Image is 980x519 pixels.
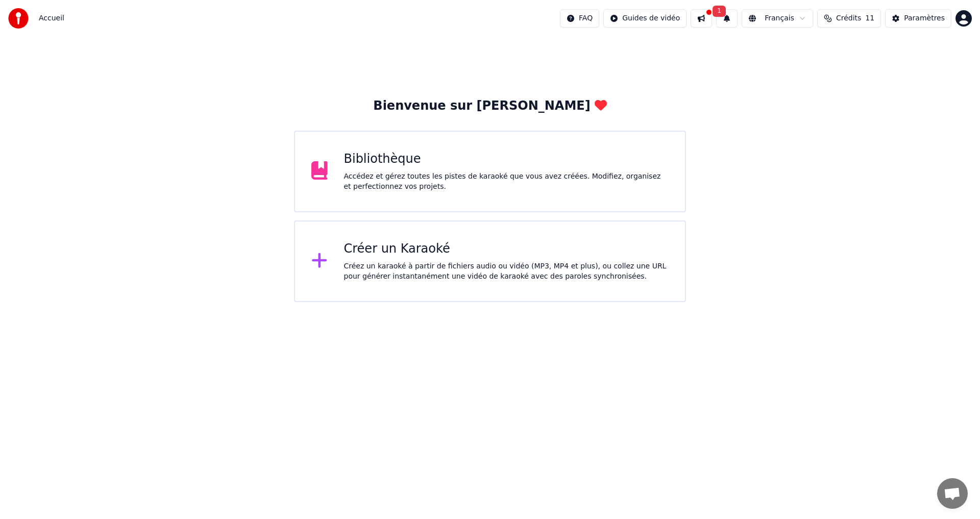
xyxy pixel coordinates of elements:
[885,9,951,28] button: Paramètres
[373,98,606,114] div: Bienvenue sur [PERSON_NAME]
[560,9,599,28] button: FAQ
[39,13,64,23] span: Accueil
[937,478,968,509] a: Ouvrir le chat
[8,8,29,29] img: youka
[817,9,881,28] button: Crédits11
[904,13,945,23] div: Paramètres
[344,241,669,257] div: Créer un Karaoké
[603,9,687,28] button: Guides de vidéo
[836,13,861,23] span: Crédits
[344,151,669,167] div: Bibliothèque
[344,171,669,192] div: Accédez et gérez toutes les pistes de karaoké que vous avez créées. Modifiez, organisez et perfec...
[39,13,64,23] nav: breadcrumb
[344,261,669,282] div: Créez un karaoké à partir de fichiers audio ou vidéo (MP3, MP4 et plus), ou collez une URL pour g...
[713,6,726,17] span: 1
[865,13,874,23] span: 11
[716,9,738,28] button: 1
